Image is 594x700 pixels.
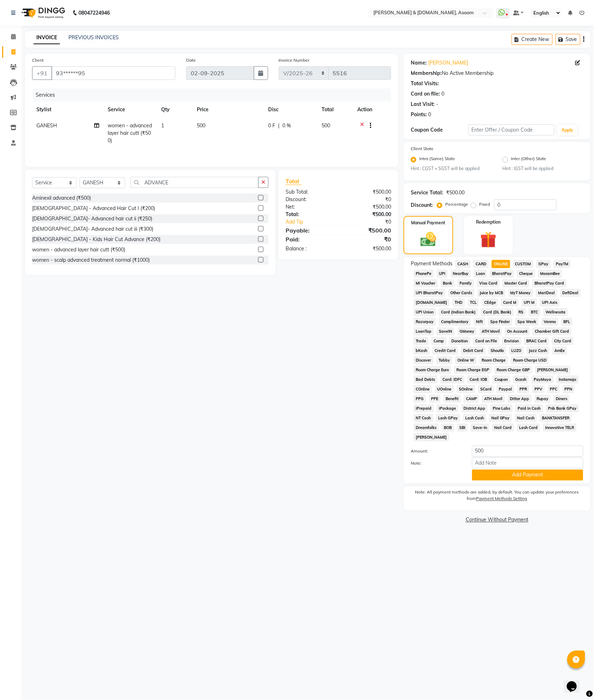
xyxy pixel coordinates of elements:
span: NearBuy [451,270,471,278]
span: Nail Card [492,424,514,432]
div: ₹0 [338,235,396,244]
div: ₹500.00 [338,203,396,211]
span: Pnb Bank GPay [546,404,579,413]
span: BTC [529,308,541,316]
span: Nail GPay [489,414,512,422]
span: Debit Card [461,347,486,355]
div: Balance : [280,245,338,252]
span: Card on File [473,337,500,345]
span: Discover [414,356,434,364]
span: iPrepaid [414,404,434,413]
div: Paid: [280,235,338,244]
span: SOnline [457,385,475,393]
span: LUZO [509,347,524,355]
span: Trade [414,337,429,345]
span: BANKTANSFER [540,414,572,422]
span: UOnline [435,385,454,393]
span: Spa Finder [488,318,513,326]
label: Client [32,57,43,63]
small: Hint : CGST + SGST will be applied [411,165,492,172]
img: _cash.svg [416,230,441,248]
span: Pine Labs [491,404,513,413]
div: ₹500.00 [338,188,396,196]
span: PayTM [554,260,571,268]
input: Amount [472,446,583,457]
input: Add Note [472,458,583,469]
div: Aminexil advanced (₹500) [32,194,91,202]
span: Paid in Cash [516,404,543,413]
a: Continue Without Payment [405,516,589,524]
span: City Card [552,337,574,345]
span: | [278,122,280,129]
label: Fixed [479,201,490,208]
span: Credit Card [432,347,458,355]
span: DefiDeal [560,289,581,297]
label: Manual Payment [411,220,446,226]
span: 500 [197,122,205,129]
div: Name: [411,59,427,67]
span: Dittor App [508,395,532,403]
input: Search by Name/Mobile/Email/Code [51,66,175,80]
span: Wellnessta [543,308,568,316]
span: SaveIN [437,327,455,336]
label: Payment Methods Setting [476,496,527,502]
span: Card M [501,298,519,307]
span: PayMaya [532,375,554,384]
span: [DOMAIN_NAME] [414,298,450,307]
span: Lash GPay [436,414,460,422]
a: INVOICE [34,31,60,44]
span: UPI BharatPay [414,289,445,297]
span: Innovative TELR [543,424,577,432]
span: BharatPay Card [532,279,567,287]
div: Payable: [280,226,338,235]
div: ₹0 [338,196,396,203]
label: Amount: [405,448,466,455]
span: Room Charge EGP [454,366,492,374]
iframe: chat widget [564,671,587,693]
span: Envision [502,337,521,345]
span: AmEx [552,347,567,355]
th: Service [103,102,157,118]
img: _gift.svg [475,230,502,250]
span: Online W [455,356,477,364]
span: Card: IOB [467,375,490,384]
span: Other Cards [448,289,475,297]
span: CUSTOM [513,260,534,268]
input: Enter Offer / Coupon Code [468,124,555,136]
th: Disc [264,102,317,118]
span: Lash Cash [463,414,486,422]
span: CAMP [464,395,480,403]
span: Payment Methods [411,260,452,267]
span: ATH Movil [482,395,505,403]
span: Bad Debts [414,375,437,384]
div: Points: [411,111,427,118]
label: Intra (Same) State [419,155,455,164]
span: GPay [536,260,551,268]
th: Action [353,102,391,118]
span: BOB [442,424,454,432]
span: RS [517,308,526,316]
span: NT Cash [414,414,433,422]
a: [PERSON_NAME] [428,59,468,67]
button: Create New [512,34,553,45]
span: TCL [468,298,479,307]
span: Chamber Gift Card [533,327,572,336]
div: Net: [280,203,338,211]
span: Room Charge [480,356,508,364]
span: PhonePe [414,270,434,278]
span: PPR [517,385,529,393]
small: Hint : IGST will be applied [502,165,583,172]
span: Total [286,178,302,185]
span: Diners [554,395,570,403]
span: Tabby [436,356,452,364]
th: Total [317,102,353,118]
span: Nift [474,318,485,326]
button: Save [555,34,580,45]
span: [PERSON_NAME] [414,433,449,441]
span: Lash Card [517,424,540,432]
span: UPI Union [414,308,436,316]
span: CASH [455,260,471,268]
span: Room Charge Euro [414,366,451,374]
div: Sub Total: [280,188,338,196]
label: Redemption [476,219,501,225]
